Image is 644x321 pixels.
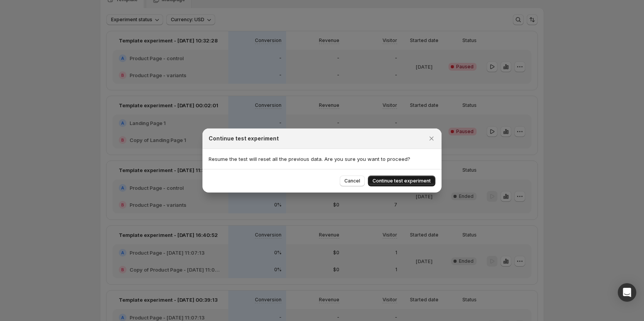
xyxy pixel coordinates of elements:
[426,133,437,144] button: Close
[340,176,365,186] button: Cancel
[344,178,360,184] span: Cancel
[209,155,435,163] p: Resume the test will reset all the previous data. Are you sure you want to proceed?
[368,176,435,186] button: Continue test experiment
[209,135,279,142] h2: Continue test experiment
[373,178,431,184] span: Continue test experiment
[618,283,636,302] div: Open Intercom Messenger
